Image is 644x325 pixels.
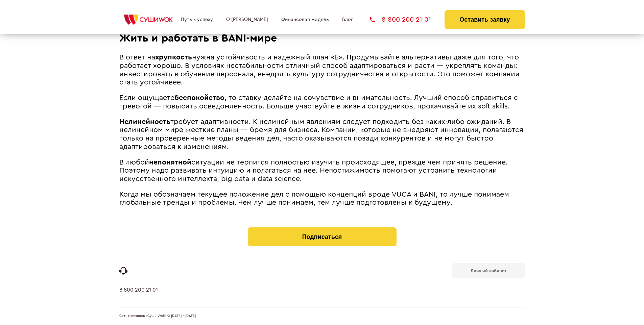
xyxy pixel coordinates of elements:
a: Блог [342,17,353,22]
span: Жить и работать в BANI-мире [119,33,277,44]
a: 8 800 200 21 01 [119,287,158,307]
a: 8 800 200 21 01 [370,16,431,23]
a: Финансовая модель [281,17,329,22]
span: 8 800 200 21 01 [382,16,431,23]
span: В любой ситуации не терпится полностью изучить происходящее, прежде чем принять решение. Поэтому ... [119,159,508,182]
a: О [PERSON_NAME] [226,17,268,22]
button: Подписаться [248,227,397,246]
a: Личный кабинет [452,263,525,278]
span: Если ощущаете , то ставку делайте на сочувствие и внимательность. Лучший способ справиться с трев... [119,94,518,110]
strong: хрупкость [155,54,192,61]
b: Личный кабинет [471,269,506,273]
strong: непонятной [149,159,191,166]
button: Оставить заявку [445,10,525,29]
strong: беспокойство [174,94,224,101]
span: В ответ на нужна устойчивость и надежный план «Б». Продумывайте альтернативы даже для того, что р... [119,54,520,86]
a: Путь к успеху [181,17,213,22]
span: требует адаптивности. К нелинейным явлениям следует подходить без каких-либо ожиданий. В нелинейн... [119,118,523,150]
span: Сеть магазинов «Суши Wok» © [DATE] - [DATE] [119,314,196,318]
span: Когда мы обозначаем текущее положение дел с помощью концепций вроде VUCA и BANI, то лучше понимае... [119,191,509,206]
strong: Нелинейность [119,118,170,125]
